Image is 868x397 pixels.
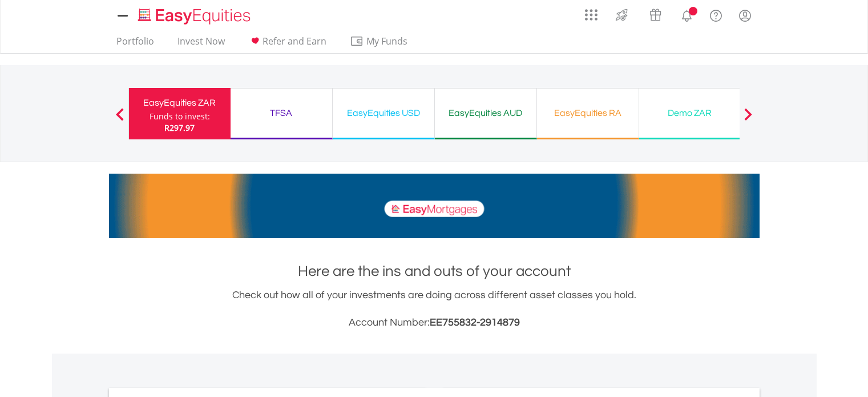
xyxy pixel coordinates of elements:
[646,6,665,24] img: vouchers-v2.svg
[263,35,326,47] span: Refer and Earn
[150,111,210,122] div: Funds to invest:
[730,3,760,28] a: My Profile
[340,105,427,121] div: EasyEquities USD
[737,114,760,125] button: Next
[672,3,701,26] a: Notifications
[646,105,734,121] div: Demo ZAR
[109,287,760,331] div: Check out how all of your investments are doing across different asset classes you hold.
[136,7,255,26] img: EasyEquities_Logo.png
[578,3,605,21] a: AppsGrid
[109,315,760,331] h3: Account Number:
[109,261,760,282] h1: Here are the ins and outs of your account
[544,105,632,121] div: EasyEquities RA
[612,6,631,24] img: thrive-v2.svg
[112,35,159,53] a: Portfolio
[173,35,229,53] a: Invest Now
[109,174,760,238] img: EasyMortage Promotion Banner
[430,317,520,328] span: EE755832-2914879
[442,105,530,121] div: EasyEquities AUD
[164,122,195,133] span: R297.97
[701,3,730,26] a: FAQ's and Support
[237,105,325,121] div: TFSA
[134,3,255,26] a: Home page
[108,114,131,125] button: Previous
[136,95,224,111] div: EasyEquities ZAR
[350,34,425,49] span: My Funds
[585,9,597,21] img: grid-menu-icon.svg
[639,3,672,24] a: Vouchers
[244,35,331,53] a: Refer and Earn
